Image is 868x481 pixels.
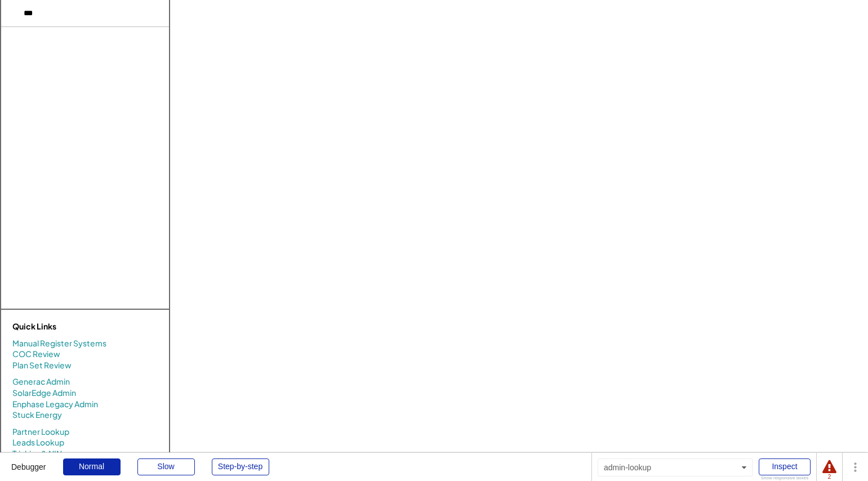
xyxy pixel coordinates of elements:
a: Manual Register Systems [12,338,106,349]
a: Stuck Energy [12,409,62,421]
a: Trickies & NINs [12,448,66,460]
div: Inspect [759,458,811,475]
a: Plan Set Review [12,360,72,371]
a: Generac Admin [12,376,70,388]
div: admin-lookup [598,458,753,476]
div: 2 [822,474,836,480]
div: Normal [63,458,121,475]
a: COC Review [12,349,60,360]
div: Quick Links [12,321,125,332]
div: Step-by-step [212,458,269,475]
div: Slow [137,458,195,475]
div: Debugger [11,453,46,471]
a: SolarEdge Admin [12,388,76,399]
div: Show responsive boxes [759,476,811,480]
a: Enphase Legacy Admin [12,399,98,410]
a: Leads Lookup [12,437,64,448]
a: Partner Lookup [12,426,69,438]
